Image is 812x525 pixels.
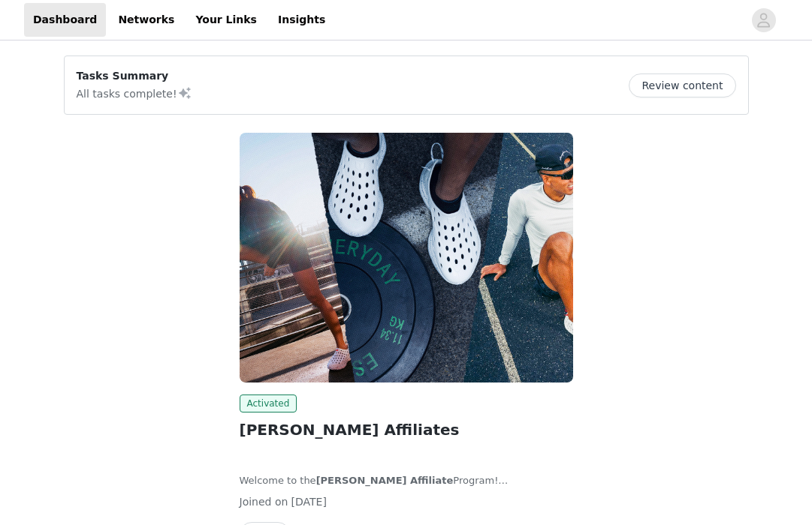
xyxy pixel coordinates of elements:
p: Welcome to the Program! [240,473,573,488]
a: Dashboard [24,3,106,37]
span: [DATE] [291,496,327,508]
div: avatar [756,8,771,32]
span: Activated [240,394,297,412]
strong: [PERSON_NAME] Affiliate [316,475,454,486]
a: Networks [109,3,183,37]
button: Review content [629,73,735,97]
p: Tasks Summary [77,68,192,84]
a: Insights [269,3,334,37]
h2: [PERSON_NAME] Affiliates [240,418,573,441]
a: Your Links [186,3,266,37]
img: KANE Footwear [240,133,573,382]
span: Joined on [240,496,288,508]
p: All tasks complete! [77,84,192,102]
